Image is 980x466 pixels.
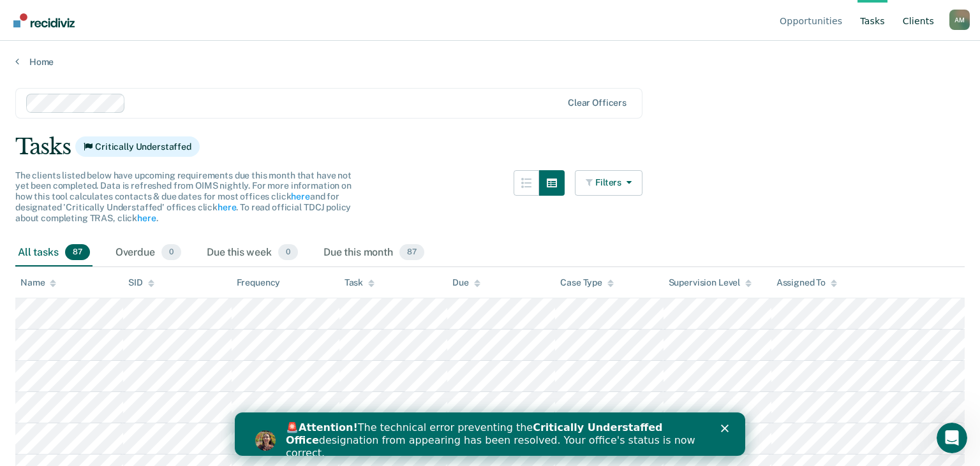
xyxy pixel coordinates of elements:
a: here [137,213,156,223]
div: A M [949,10,970,30]
span: 0 [161,244,181,261]
div: 🚨 The technical error preventing the designation from appearing has been resolved. Your office's ... [51,9,470,47]
span: 0 [278,244,298,261]
div: Close [486,11,499,19]
iframe: Intercom live chat banner [235,412,745,456]
div: Due this month87 [321,239,427,267]
div: Frequency [237,277,281,288]
div: Case Type [560,277,614,288]
div: Overdue0 [113,239,184,267]
div: Clear officers [568,98,627,108]
a: here [218,202,236,212]
button: Profile dropdown button [949,10,970,30]
div: Due this week0 [204,239,301,267]
b: Critically Understaffed Office [51,9,428,34]
a: here [291,191,309,201]
span: 87 [65,244,90,261]
div: Due [452,277,480,288]
span: The clients listed below have upcoming requirements due this month that have not yet been complet... [15,170,352,223]
img: Recidiviz [13,13,75,27]
div: Supervision Level [669,277,752,288]
div: Name [20,277,56,288]
div: Tasks [15,134,965,160]
div: SID [128,277,154,288]
button: Filters [575,170,642,196]
b: Attention! [64,9,123,21]
a: Home [15,56,965,68]
div: Assigned To [776,277,837,288]
div: Task [345,277,375,288]
iframe: Intercom live chat [937,423,967,453]
div: All tasks87 [15,239,93,267]
span: 87 [399,244,424,261]
span: Critically Understaffed [75,136,200,157]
